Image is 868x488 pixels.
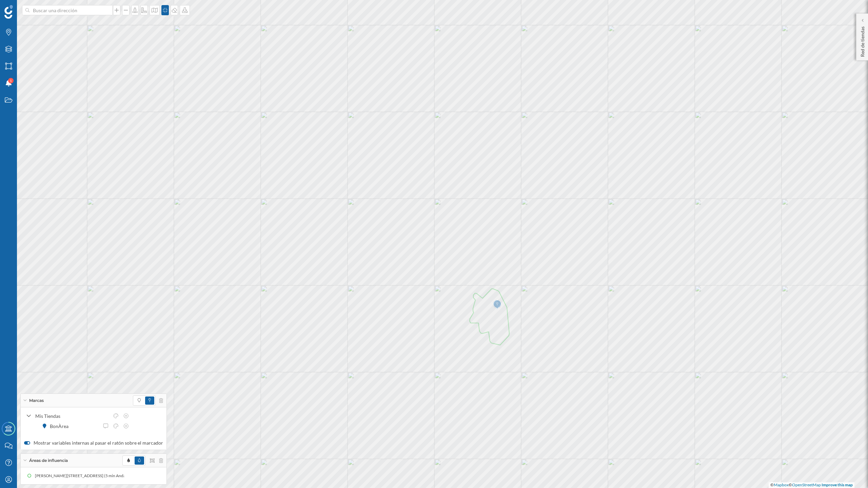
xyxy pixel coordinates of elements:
[4,5,13,19] img: Geoblink Logo
[774,482,789,487] a: Mapbox
[769,482,854,488] div: © ©
[24,440,163,446] label: Mostrar variables internas al pasar el ratón sobre el marcador
[50,423,72,430] div: BonÀrea
[35,472,137,479] div: [PERSON_NAME][STREET_ADDRESS] (5 min Andando)
[859,24,866,57] p: Red de tiendas
[14,5,38,11] span: Soporte
[10,77,12,84] span: 1
[29,398,44,404] span: Marcas
[792,482,821,487] a: OpenStreetMap
[822,482,853,487] a: Improve this map
[29,457,68,464] span: Áreas de influencia
[35,412,109,420] div: Mis Tiendas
